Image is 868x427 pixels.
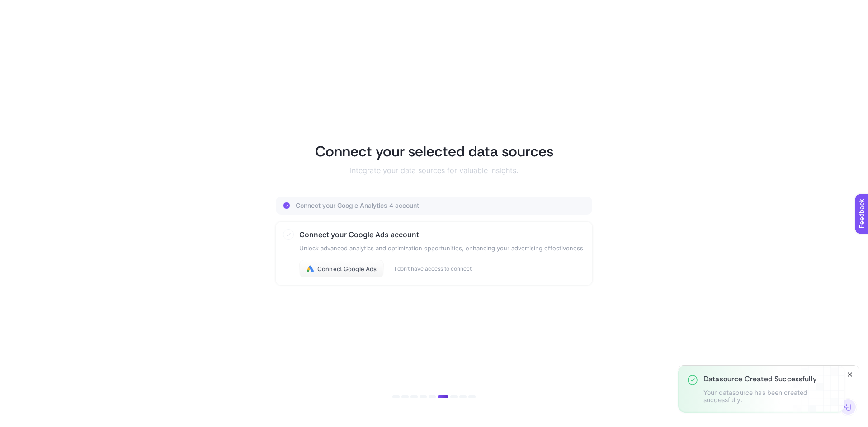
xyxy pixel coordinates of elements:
[5,3,34,10] span: Feedback
[299,260,384,278] button: Connect Google Ads
[703,375,835,384] h3: Datasource Created Successfully
[315,142,553,160] h1: Connect your selected data sources
[317,265,377,272] span: Connect Google Ads
[844,366,859,380] button: Close
[844,369,855,380] button: Close
[395,265,472,272] button: I don’t have access to connect
[299,229,583,240] h3: Connect your Google Ads account
[296,202,419,209] h3: Connect your Google Analytics 4 account
[299,244,583,253] p: Unlock advanced analytics and optimization opportunities, enhancing your advertising effectiveness
[350,166,518,175] p: Integrate your data sources for valuable insights.
[703,389,835,404] p: Your datasource has been created successfully.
